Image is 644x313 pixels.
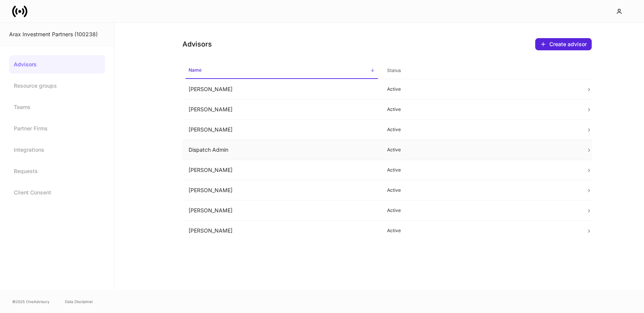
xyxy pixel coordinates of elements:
[182,221,381,241] td: [PERSON_NAME]
[9,55,105,74] a: Advisors
[387,127,574,133] p: Active
[9,183,105,202] a: Client Consent
[387,147,574,153] p: Active
[9,141,105,159] a: Integrations
[387,106,574,112] p: Active
[12,299,50,305] span: © 2025 OneAdvisory
[9,98,105,116] a: Teams
[384,63,577,79] span: Status
[387,187,574,193] p: Active
[9,119,105,138] a: Partner Firms
[387,228,574,234] p: Active
[189,66,202,74] h6: Name
[182,79,381,100] td: [PERSON_NAME]
[182,160,381,180] td: [PERSON_NAME]
[535,38,592,50] button: Create advisor
[9,77,105,95] a: Resource groups
[182,201,381,221] td: [PERSON_NAME]
[9,162,105,180] a: Requests
[182,120,381,140] td: [PERSON_NAME]
[182,180,381,201] td: [PERSON_NAME]
[387,86,574,92] p: Active
[182,140,381,160] td: Dispatch Admin
[186,63,378,79] span: Name
[387,207,574,213] p: Active
[387,167,574,173] p: Active
[65,299,93,305] a: Data Disclaimer
[9,30,105,38] div: Arax Investment Partners (100238)
[540,41,587,47] div: Create advisor
[182,40,212,49] h4: Advisors
[182,100,381,120] td: [PERSON_NAME]
[387,67,401,74] h6: Status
